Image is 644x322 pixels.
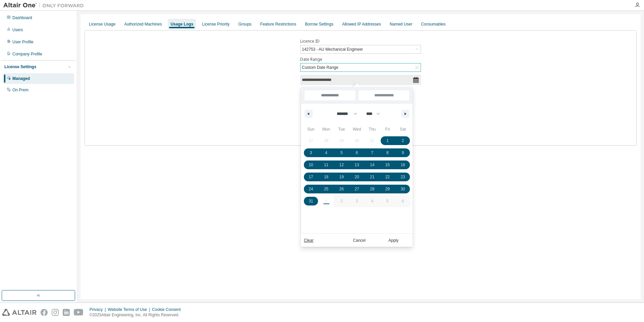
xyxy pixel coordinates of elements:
[365,171,380,183] button: 21
[325,147,327,159] span: 4
[12,51,42,57] div: Company Profile
[395,171,411,183] button: 23
[309,195,313,207] span: 31
[324,159,328,171] span: 11
[74,309,84,316] img: youtube.svg
[303,195,319,207] button: 31
[380,183,395,195] button: 29
[52,309,59,316] img: instagram.svg
[319,171,334,183] button: 18
[90,312,185,318] p: © 2025 Altair Engineering, Inc. All Rights Reserved.
[334,159,349,171] button: 12
[339,159,344,171] span: 12
[395,135,411,147] button: 2
[380,124,395,135] span: Fri
[334,147,349,159] button: 5
[301,63,421,72] div: Custom Date Range
[305,21,333,27] div: Borrow Settings
[365,183,380,195] button: 28
[380,147,395,159] button: 8
[365,147,380,159] button: 7
[12,76,30,81] div: Managed
[301,87,308,98] span: [DATE]
[4,64,36,70] div: License Settings
[303,147,319,159] button: 3
[349,159,365,171] button: 13
[342,21,381,27] div: Allowed IP Addresses
[355,171,359,183] span: 20
[371,147,373,159] span: 7
[380,135,395,147] button: 1
[324,171,328,183] span: 18
[303,159,319,171] button: 10
[2,309,37,316] img: altair_logo.svg
[400,183,405,195] span: 30
[390,21,412,27] div: Named User
[395,147,411,159] button: 9
[202,21,229,27] div: License Priority
[309,171,313,183] span: 17
[395,159,411,171] button: 16
[170,21,193,27] div: Usage Logs
[355,159,359,171] span: 13
[303,171,319,183] button: 17
[319,124,334,135] span: Mon
[309,159,313,171] span: 10
[301,127,308,145] span: Last Week
[370,183,374,195] span: 28
[300,57,421,62] label: Date Range
[301,98,308,110] span: [DATE]
[421,21,445,27] div: Consumables
[395,124,411,135] span: Sat
[349,171,365,183] button: 20
[319,159,334,171] button: 11
[380,171,395,183] button: 22
[319,147,334,159] button: 4
[303,124,319,135] span: Sun
[370,171,374,183] span: 21
[349,183,365,195] button: 27
[324,183,328,195] span: 25
[301,110,308,127] span: This Week
[301,162,308,180] span: Last Month
[365,159,380,171] button: 14
[12,39,34,45] div: User Profile
[108,307,152,312] div: Website Terms of Use
[395,183,411,195] button: 30
[385,159,390,171] span: 15
[385,171,390,183] span: 22
[301,46,364,53] div: 142753 - AU Mechanical Engineer
[349,124,365,135] span: Wed
[300,39,421,44] label: Licence ID
[303,183,319,195] button: 24
[304,237,314,244] a: Clear
[334,124,349,135] span: Tue
[63,309,70,316] img: linkedin.svg
[319,183,334,195] button: 25
[3,2,87,9] img: Altair One
[12,27,23,33] div: Users
[355,183,359,195] span: 27
[12,15,32,20] div: Dashboard
[343,237,375,244] button: Cancel
[402,147,404,159] span: 9
[301,64,339,71] div: Custom Date Range
[385,183,390,195] span: 29
[310,147,312,159] span: 3
[90,307,108,312] div: Privacy
[152,307,184,312] div: Cookie Consent
[339,171,344,183] span: 19
[365,124,380,135] span: Thu
[380,159,395,171] button: 15
[124,21,162,27] div: Authorized Machines
[349,147,365,159] button: 6
[89,21,115,27] div: License Usage
[238,21,252,27] div: Groups
[386,147,389,159] span: 8
[301,145,308,162] span: This Month
[301,45,421,53] div: 142753 - AU Mechanical Engineer
[370,159,374,171] span: 14
[340,147,343,159] span: 5
[260,21,296,27] div: Feature Restrictions
[334,183,349,195] button: 26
